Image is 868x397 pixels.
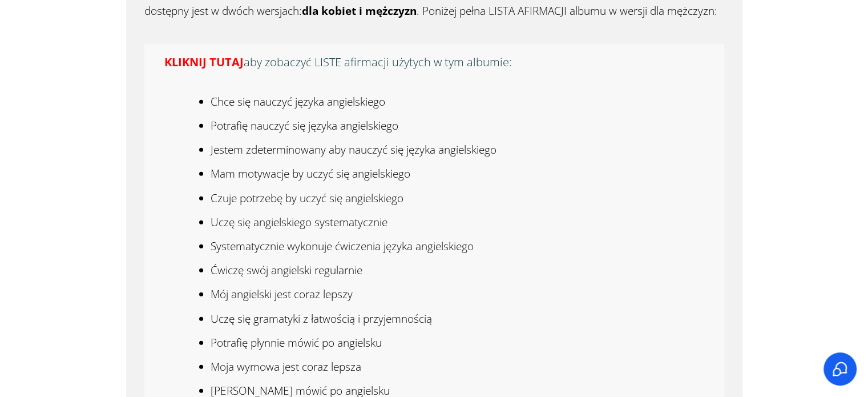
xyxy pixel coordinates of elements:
li: Mam motywacje by uczyć się angielskiego [211,164,703,188]
li: Jestem zdeterminowany aby nauczyć się języka angielskiego [211,140,703,164]
li: Uczę się angielskiego systematycznie [211,212,703,236]
li: Potrafię płynnie mówić po angielsku [211,333,703,357]
li: Potrafię nauczyć się języka angielskiego [211,116,703,140]
li: Moja wymowa jest coraz lepsza [211,357,703,381]
span: KLIKNIJ TUTAJ [164,54,244,70]
h4: aby zobaczyć LISTE afirmacji użytych w tym albumie: [154,54,714,70]
li: Chce się nauczyć języka angielskiego [211,92,703,116]
li: Systematycznie wykonuje ćwiczenia języka angielskiego [211,236,703,260]
li: Uczę się gramatyki z łatwością i przyjemnością [211,309,703,333]
strong: dla kobiet i mężczyzn [302,3,417,18]
li: Mój angielski jest coraz lepszy [211,284,703,308]
li: Ćwiczę swój angielski regularnie [211,260,703,284]
li: Czuje potrzebę by uczyć się angielskiego [211,189,703,212]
